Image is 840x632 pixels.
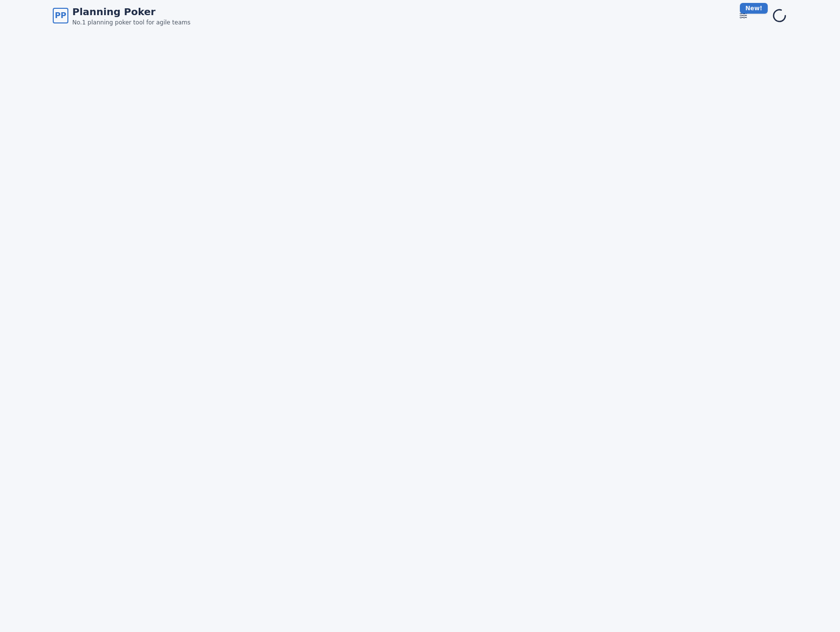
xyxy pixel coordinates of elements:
button: New! [735,7,752,24]
div: New! [740,3,768,14]
span: No.1 planning poker tool for agile teams [72,19,190,26]
span: PP [55,10,66,21]
a: PPPlanning PokerNo.1 planning poker tool for agile teams [53,5,190,26]
span: Planning Poker [72,5,190,19]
